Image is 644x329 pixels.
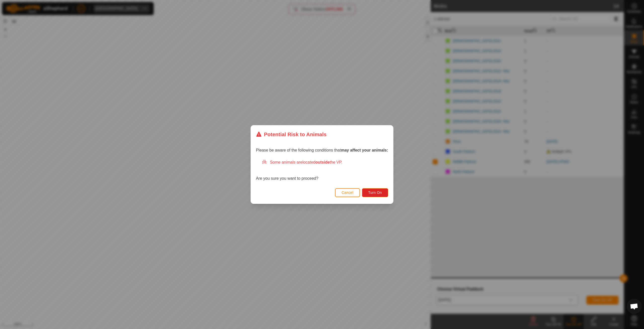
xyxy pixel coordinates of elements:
[256,159,388,181] div: Are you sure you want to proceed?
[256,130,327,138] div: Potential Risk to Animals
[256,148,388,152] span: Please be aware of the following conditions that
[341,148,388,152] strong: may affect your animals:
[627,299,642,314] div: Open chat
[368,191,382,195] span: Turn On
[342,191,353,195] span: Cancel
[335,188,360,197] button: Cancel
[262,159,388,165] div: Some animals are
[302,160,342,164] span: located the VP.
[362,188,388,197] button: Turn On
[315,160,330,164] strong: outside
